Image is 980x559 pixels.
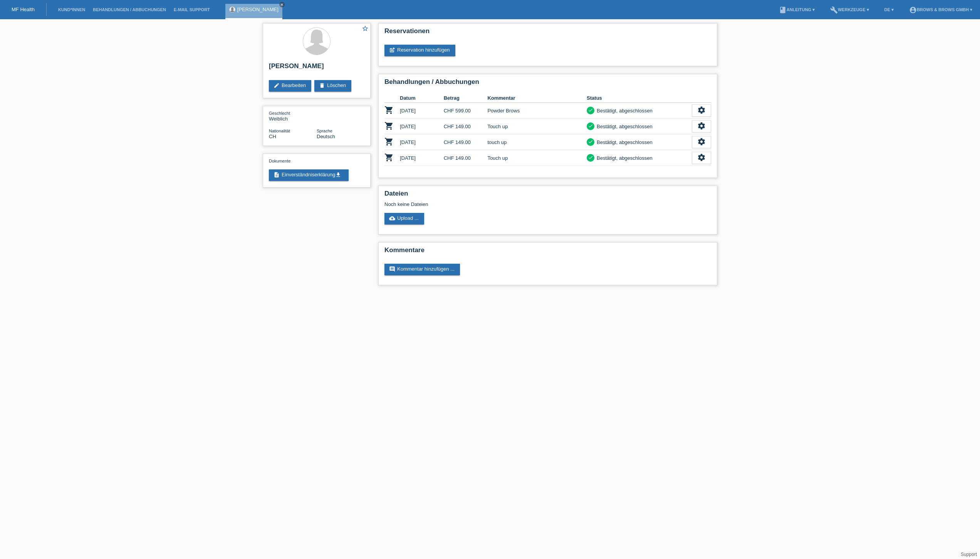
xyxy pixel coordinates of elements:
[279,2,285,7] a: close
[269,111,290,115] span: Geschlecht
[389,47,395,53] i: post_add
[317,134,335,139] span: Deutsch
[54,7,89,12] a: Kund*innen
[909,6,917,14] i: account_circle
[594,107,653,115] div: Bestätigt, abgeschlossen
[594,138,653,146] div: Bestätigt, abgeschlossen
[697,137,706,146] i: settings
[697,106,706,114] i: settings
[362,25,369,32] i: star_border
[274,82,280,89] i: edit
[588,123,593,129] i: check
[400,134,444,150] td: [DATE]
[444,134,488,150] td: CHF 149.00
[170,7,214,12] a: E-Mail Support
[274,172,280,178] i: description
[384,27,711,39] h2: Reservationen
[826,7,873,12] a: buildWerkzeuge ▾
[881,7,898,12] a: DE ▾
[319,82,325,89] i: delete
[384,153,394,162] i: POSP00028174
[314,80,351,92] a: deleteLöschen
[588,107,593,113] i: check
[588,139,593,144] i: check
[697,122,706,130] i: settings
[400,150,444,166] td: [DATE]
[384,78,711,90] h2: Behandlungen / Abbuchungen
[384,121,394,131] i: POSP00016560
[444,150,488,166] td: CHF 149.00
[444,94,488,103] th: Betrag
[269,110,317,122] div: Weiblich
[384,105,394,115] i: POSP00015827
[830,6,838,14] i: build
[779,6,787,14] i: book
[280,3,284,7] i: close
[444,119,488,134] td: CHF 149.00
[905,7,976,12] a: account_circleBrows & Brows GmbH ▾
[444,103,488,119] td: CHF 599.00
[594,154,653,162] div: Bestätigt, abgeschlossen
[384,45,455,56] a: post_addReservation hinzufügen
[487,134,587,150] td: touch up
[89,7,170,12] a: Behandlungen / Abbuchungen
[487,94,587,103] th: Kommentar
[384,137,394,146] i: POSP00020308
[389,266,395,272] i: comment
[269,159,290,163] span: Dokumente
[487,150,587,166] td: Touch up
[317,129,332,133] span: Sprache
[594,122,653,131] div: Bestätigt, abgeschlossen
[12,7,35,12] a: MF Health
[384,246,711,258] h2: Kommentare
[487,119,587,134] td: Touch up
[384,264,460,275] a: commentKommentar hinzufügen ...
[400,119,444,134] td: [DATE]
[269,129,290,133] span: Nationalität
[389,215,395,221] i: cloud_upload
[587,94,692,103] th: Status
[588,155,593,160] i: check
[269,80,311,92] a: editBearbeiten
[269,134,276,139] span: Schweiz
[237,7,279,12] a: [PERSON_NAME]
[362,25,369,33] a: star_border
[384,201,620,207] div: Noch keine Dateien
[961,552,977,557] a: Support
[384,213,424,224] a: cloud_uploadUpload ...
[335,172,341,178] i: get_app
[400,103,444,119] td: [DATE]
[400,94,444,103] th: Datum
[775,7,819,12] a: bookAnleitung ▾
[487,103,587,119] td: Powder Brows
[269,169,349,181] a: descriptionEinverständniserklärungget_app
[384,190,711,201] h2: Dateien
[697,153,706,162] i: settings
[269,62,364,74] h2: [PERSON_NAME]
